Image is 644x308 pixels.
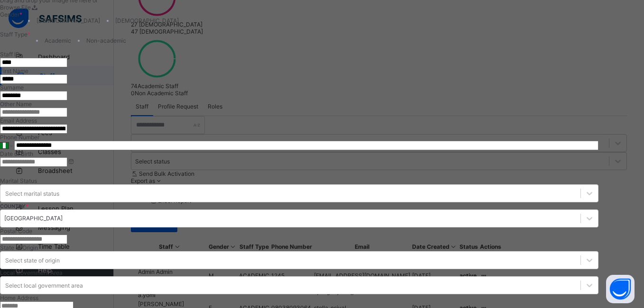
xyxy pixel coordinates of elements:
[37,17,100,24] label: [DEMOGRAPHIC_DATA]
[86,37,126,44] label: Non-academic
[5,190,59,197] div: Select marital status
[45,37,71,44] label: Academic
[4,215,63,222] div: [GEOGRAPHIC_DATA]
[5,256,60,263] div: Select state of origin
[115,17,179,24] label: [DEMOGRAPHIC_DATA]
[5,281,83,289] div: Select local government area
[606,275,635,303] button: Open asap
